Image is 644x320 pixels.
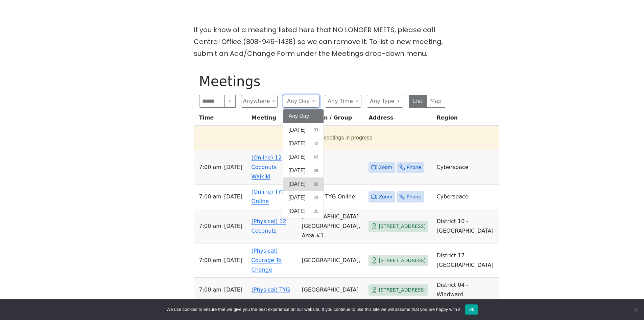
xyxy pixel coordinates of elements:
[434,278,499,302] td: District 04 - Windward
[283,177,324,191] button: [DATE]38 results
[299,209,366,243] td: [GEOGRAPHIC_DATA] - [GEOGRAPHIC_DATA], Area #1
[434,113,499,126] th: Region
[249,113,299,126] th: Meeting
[199,163,221,172] span: 7:00 AM
[199,73,445,89] h1: Meetings
[314,168,318,174] span: 38 results
[283,123,324,137] button: [DATE]33 results
[224,95,235,108] button: Search
[166,306,461,313] span: We use cookies to ensure that we give you the best experience on our website. If you continue to ...
[379,222,426,231] span: [STREET_ADDRESS]
[194,24,451,60] p: If you know of a meeting listed here that NO LONGER MEETS, please call Central Office (808-946-14...
[434,150,499,185] td: Cyberspace
[196,128,494,147] button: 6 meetings in progress
[252,189,286,205] a: (Online) TYG Online
[314,208,318,214] span: 35 results
[199,221,221,231] span: 7:00 AM
[289,126,306,134] span: [DATE]
[379,193,392,201] span: Zoom
[434,243,499,278] td: District 17 - [GEOGRAPHIC_DATA]
[407,163,421,172] span: Phone
[314,141,318,147] span: 42 results
[289,207,306,215] span: [DATE]
[283,150,324,164] button: [DATE]43 results
[224,192,242,201] span: [DATE]
[299,113,366,126] th: Location / Group
[465,304,478,315] button: Ok
[224,285,242,295] span: [DATE]
[314,181,318,187] span: 38 results
[427,95,445,108] button: Map
[299,243,366,278] td: [GEOGRAPHIC_DATA],
[366,113,434,126] th: Address
[224,163,242,172] span: [DATE]
[299,278,366,302] td: [GEOGRAPHIC_DATA]
[289,140,306,148] span: [DATE]
[283,109,324,123] button: Any Day
[283,205,324,218] button: [DATE]35 results
[289,167,306,175] span: [DATE]
[289,180,306,188] span: [DATE]
[379,163,392,172] span: Zoom
[252,248,282,273] a: (Physical) Courage To Change
[283,164,324,177] button: [DATE]38 results
[199,192,221,201] span: 7:00 AM
[252,286,290,293] a: (Physical) TYG
[199,95,225,108] input: Search
[224,221,242,231] span: [DATE]
[283,137,324,150] button: [DATE]42 results
[283,95,319,108] button: Any Day
[252,218,286,234] a: (Physical) 12 Coconuts
[409,95,427,108] button: List
[632,306,639,313] span: No
[314,195,318,201] span: 43 results
[199,256,221,265] span: 7:00 AM
[434,209,499,243] td: District 10 - [GEOGRAPHIC_DATA]
[289,194,306,202] span: [DATE]
[434,185,499,209] td: Cyberspace
[241,95,278,108] button: Anywhere
[283,191,324,205] button: [DATE]43 results
[367,95,403,108] button: Any Type
[194,113,249,126] th: Time
[283,109,324,218] div: Any Day
[379,256,426,265] span: [STREET_ADDRESS]
[314,127,318,133] span: 33 results
[289,153,306,161] span: [DATE]
[224,256,242,265] span: [DATE]
[407,193,421,201] span: Phone
[252,154,282,180] a: (Online) 12 Coconuts Waikiki
[199,285,221,295] span: 7:00 AM
[314,154,318,160] span: 43 results
[299,185,366,209] td: (Online) TYG Online
[379,286,426,294] span: [STREET_ADDRESS]
[325,95,361,108] button: Any Time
